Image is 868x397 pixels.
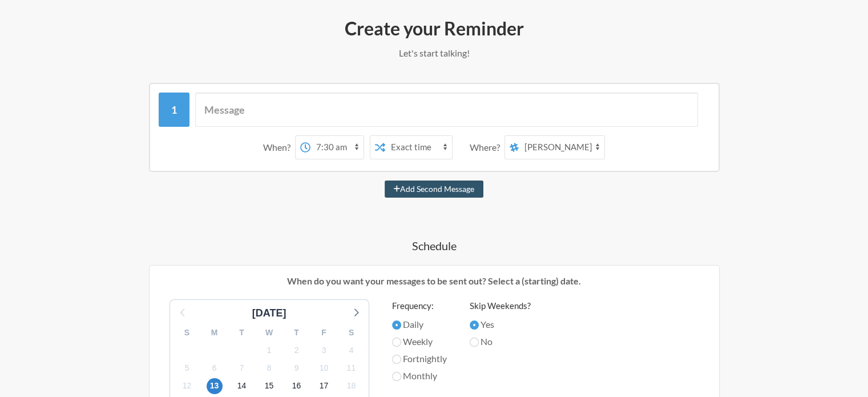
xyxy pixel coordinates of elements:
[103,238,765,254] h4: Schedule
[261,360,277,376] span: Saturday, November 8, 2025
[338,324,365,342] div: S
[470,335,531,348] label: No
[228,324,256,342] div: T
[316,378,332,394] span: Monday, November 17, 2025
[316,342,332,358] span: Monday, November 3, 2025
[470,320,479,330] input: Yes
[310,324,338,342] div: F
[470,135,504,159] div: Where?
[392,372,401,381] input: Monthly
[289,342,305,358] span: Sunday, November 2, 2025
[158,274,710,288] p: When do you want your messages to be sent out? Select a (starting) date.
[392,318,447,331] label: Daily
[103,17,765,41] h2: Create your Reminder
[344,342,360,358] span: Tuesday, November 4, 2025
[234,378,250,394] span: Friday, November 14, 2025
[392,320,401,330] input: Daily
[392,338,401,347] input: Weekly
[179,360,195,376] span: Wednesday, November 5, 2025
[179,378,195,394] span: Wednesday, November 12, 2025
[392,299,447,312] label: Frequency:
[103,46,765,60] p: Let's start talking!
[261,342,277,358] span: Saturday, November 1, 2025
[470,299,531,312] label: Skip Weekends?
[316,360,332,376] span: Monday, November 10, 2025
[344,360,360,376] span: Tuesday, November 11, 2025
[173,324,201,342] div: S
[207,378,223,394] span: Thursday, November 13, 2025
[289,360,305,376] span: Sunday, November 9, 2025
[195,93,698,127] input: Message
[234,360,250,376] span: Friday, November 7, 2025
[207,360,223,376] span: Thursday, November 6, 2025
[385,181,483,198] button: Add Second Message
[392,369,447,383] label: Monthly
[261,378,277,394] span: Saturday, November 15, 2025
[248,306,291,321] div: [DATE]
[392,355,401,364] input: Fortnightly
[470,318,531,331] label: Yes
[392,335,447,348] label: Weekly
[263,135,295,159] div: When?
[470,338,479,347] input: No
[289,378,305,394] span: Sunday, November 16, 2025
[201,324,228,342] div: M
[283,324,310,342] div: T
[392,352,447,366] label: Fortnightly
[344,378,360,394] span: Tuesday, November 18, 2025
[256,324,283,342] div: W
